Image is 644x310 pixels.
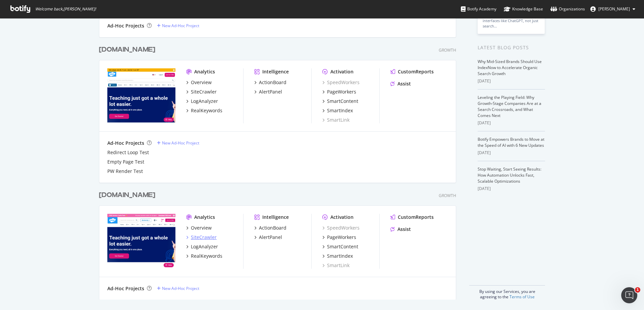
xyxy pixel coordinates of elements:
[107,22,144,29] div: Ad-Hoc Projects
[191,88,217,95] div: SiteCrawler
[99,45,158,55] a: [DOMAIN_NAME]
[194,214,215,221] div: Analytics
[162,286,199,291] div: New Ad-Hoc Project
[107,159,144,165] a: Empty Page Test
[322,262,350,269] a: SmartLink
[390,226,411,233] a: Assist
[478,59,542,76] a: Why Mid-Sized Brands Should Use IndexNow to Accelerate Organic Search Growth
[598,6,630,12] span: Paul Beer
[254,79,286,86] a: ActionBoard
[397,80,411,87] div: Assist
[107,149,149,156] a: Redirect Loop Test
[327,234,356,241] div: PageWorkers
[322,225,360,231] a: SpeedWorkers
[397,226,411,233] div: Assist
[322,117,350,123] a: SmartLink
[585,4,641,14] button: [PERSON_NAME]
[635,287,640,293] span: 1
[191,253,222,259] div: RealKeywords
[107,140,144,146] div: Ad-Hoc Projects
[162,140,199,146] div: New Ad-Hoc Project
[186,234,217,241] a: SiteCrawler
[99,190,158,200] a: [DOMAIN_NAME]
[478,136,544,148] a: Botify Empowers Brands to Move at the Speed of AI with 6 New Updates
[322,107,353,114] a: SmartIndex
[330,214,354,221] div: Activation
[478,150,545,156] div: [DATE]
[259,225,286,231] div: ActionBoard
[157,286,199,291] a: New Ad-Hoc Project
[330,68,354,75] div: Activation
[327,243,358,250] div: SmartContent
[390,68,434,75] a: CustomReports
[478,166,541,184] a: Stop Waiting, Start Seeing Results: How Automation Unlocks Fast, Scalable Optimizations
[99,45,155,55] div: [DOMAIN_NAME]
[262,214,289,221] div: Intelligence
[322,243,358,250] a: SmartContent
[550,6,585,12] div: Organizations
[439,47,456,53] div: Growth
[186,107,222,114] a: RealKeywords
[461,6,496,12] div: Botify Academy
[327,253,353,259] div: SmartIndex
[327,88,356,95] div: PageWorkers
[390,214,434,221] a: CustomReports
[327,107,353,114] div: SmartIndex
[504,6,543,12] div: Knowledge Base
[469,285,545,300] div: By using our Services, you are agreeing to the
[259,79,286,86] div: ActionBoard
[478,78,545,84] div: [DATE]
[107,68,175,123] img: twinkl.com
[478,44,545,51] div: Latest Blog Posts
[259,234,282,241] div: AlertPanel
[186,88,217,95] a: SiteCrawler
[439,193,456,198] div: Growth
[191,79,212,86] div: Overview
[478,186,545,192] div: [DATE]
[254,234,282,241] a: AlertPanel
[186,79,212,86] a: Overview
[191,243,218,250] div: LogAnalyzer
[162,23,199,28] div: New Ad-Hoc Project
[478,120,545,126] div: [DATE]
[191,225,212,231] div: Overview
[186,243,218,250] a: LogAnalyzer
[191,107,222,114] div: RealKeywords
[621,287,637,303] iframe: Intercom live chat
[322,253,353,259] a: SmartIndex
[186,253,222,259] a: RealKeywords
[107,285,144,292] div: Ad-Hoc Projects
[107,168,143,175] a: PW Render Test
[186,98,218,105] a: LogAnalyzer
[262,68,289,75] div: Intelligence
[35,6,96,12] span: Welcome back, [PERSON_NAME] !
[254,225,286,231] a: ActionBoard
[99,190,155,200] div: [DOMAIN_NAME]
[157,23,199,28] a: New Ad-Hoc Project
[322,98,358,105] a: SmartContent
[322,234,356,241] a: PageWorkers
[194,68,215,75] div: Analytics
[327,98,358,105] div: SmartContent
[186,225,212,231] a: Overview
[390,80,411,87] a: Assist
[478,95,541,118] a: Leveling the Playing Field: Why Growth-Stage Companies Are at a Search Crossroads, and What Comes...
[157,140,199,146] a: New Ad-Hoc Project
[509,294,535,300] a: Terms of Use
[322,88,356,95] a: PageWorkers
[398,68,434,75] div: CustomReports
[398,214,434,221] div: CustomReports
[107,214,175,268] img: www.twinkl.com.au
[322,79,360,86] a: SpeedWorkers
[254,88,282,95] a: AlertPanel
[191,234,217,241] div: SiteCrawler
[191,98,218,105] div: LogAnalyzer
[259,88,282,95] div: AlertPanel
